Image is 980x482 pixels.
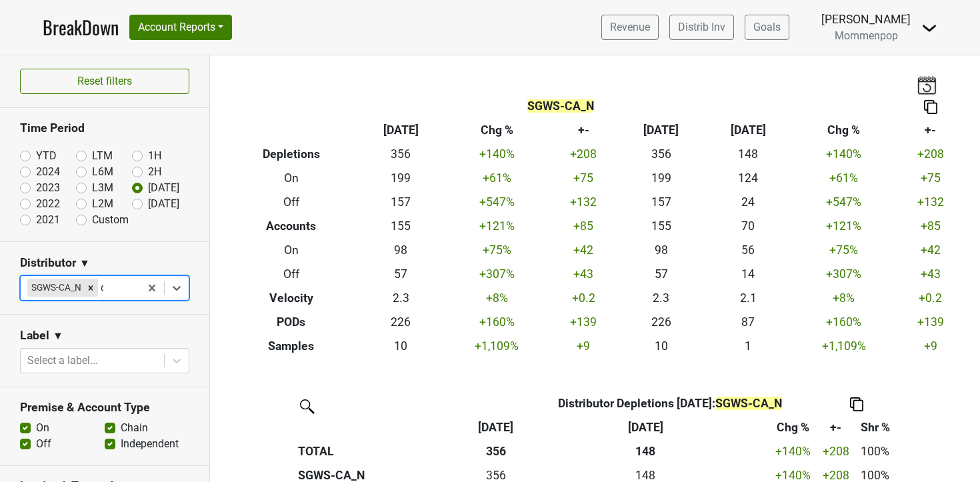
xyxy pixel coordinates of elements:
[924,100,937,114] img: Copy to clipboard
[444,310,549,334] td: +160 %
[618,310,705,334] td: 226
[357,310,444,334] td: 226
[791,310,896,334] td: +160 %
[745,15,789,40] a: Goals
[225,167,358,191] th: On
[20,69,189,94] button: Reset filters
[896,286,965,310] td: +0.2
[357,215,444,239] td: 155
[295,395,317,416] img: filter
[791,143,896,167] td: +140 %
[705,167,791,191] td: 124
[549,334,618,358] td: +9
[148,180,179,196] label: [DATE]
[357,262,444,286] td: 57
[36,420,49,436] label: On
[444,191,549,215] td: +547 %
[921,20,937,36] img: Dropdown Menu
[705,191,791,215] td: 24
[705,143,791,167] td: 148
[618,262,705,286] td: 57
[83,279,98,296] div: Remove SGWS-CA_N
[79,255,90,271] span: ▼
[357,167,444,191] td: 199
[92,164,113,180] label: L6M
[444,334,549,358] td: +1,109 %
[835,29,898,42] span: Mommenpop
[43,13,119,41] a: BreakDown
[549,143,618,167] td: +208
[791,167,896,191] td: +61 %
[618,143,705,167] td: 356
[444,215,549,239] td: +121 %
[295,439,469,463] th: TOTAL
[896,239,965,263] td: +42
[225,334,358,358] th: Samples
[791,215,896,239] td: +121 %
[225,310,358,334] th: PODs
[53,328,63,344] span: ▼
[522,439,769,463] th: 148
[92,148,113,164] label: LTM
[36,164,60,180] label: 2024
[92,212,129,228] label: Custom
[896,334,965,358] td: +9
[20,401,189,415] h3: Premise & Account Type
[618,119,705,143] th: [DATE]
[896,262,965,286] td: +43
[705,119,791,143] th: [DATE]
[148,196,179,212] label: [DATE]
[469,415,523,439] th: Sep '25: activate to sort column ascending
[850,397,863,411] img: Copy to clipboard
[896,310,965,334] td: +139
[791,239,896,263] td: +75 %
[20,256,76,270] h3: Distributor
[775,445,811,458] span: +140%
[896,215,965,239] td: +85
[444,143,549,167] td: +140 %
[896,119,965,143] th: +-
[444,286,549,310] td: +8 %
[618,286,705,310] td: 2.3
[618,167,705,191] td: 199
[444,119,549,143] th: Chg %
[148,148,161,164] label: 1H
[225,286,358,310] th: Velocity
[791,286,896,310] td: +8 %
[705,215,791,239] td: 70
[854,439,896,463] td: 100%
[618,215,705,239] td: 155
[791,334,896,358] td: +1,109 %
[357,334,444,358] td: 10
[36,180,60,196] label: 2023
[705,239,791,263] td: 56
[821,11,911,28] div: [PERSON_NAME]
[896,167,965,191] td: +75
[121,420,148,436] label: Chain
[549,262,618,286] td: +43
[669,15,734,40] a: Distrib Inv
[225,262,358,286] th: Off
[601,15,659,40] a: Revenue
[549,215,618,239] td: +85
[522,391,817,415] th: Distributor Depletions [DATE] :
[36,196,60,212] label: 2022
[769,415,817,439] th: Chg %: activate to sort column ascending
[854,415,896,439] th: Shr %: activate to sort column ascending
[27,279,83,296] div: SGWS-CA_N
[618,191,705,215] td: 157
[549,239,618,263] td: +42
[92,180,113,196] label: L3M
[705,334,791,358] td: 1
[357,119,444,143] th: [DATE]
[225,143,358,167] th: Depletions
[549,119,618,143] th: +-
[705,286,791,310] td: 2.1
[823,445,849,458] span: +208
[549,191,618,215] td: +132
[527,99,594,113] span: SGWS-CA_N
[225,191,358,215] th: Off
[92,196,113,212] label: L2M
[469,439,523,463] th: 356
[791,191,896,215] td: +547 %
